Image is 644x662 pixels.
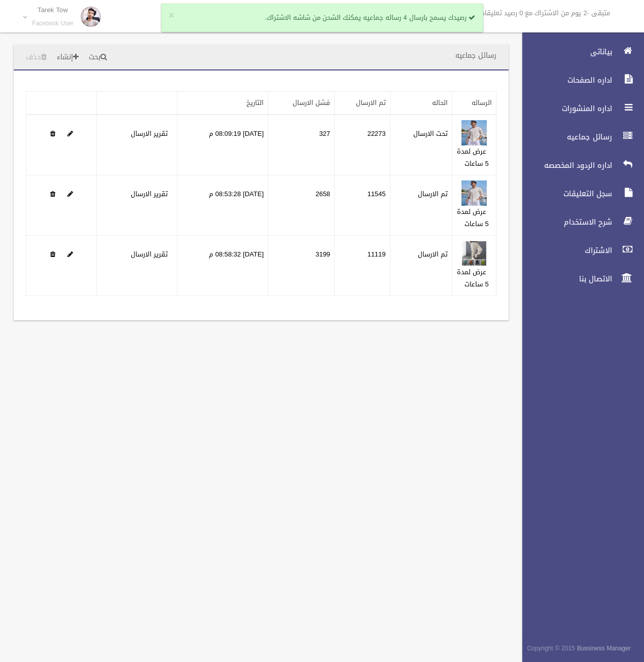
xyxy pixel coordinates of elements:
span: Copyright © 2015 [527,643,575,654]
td: 11545 [335,175,390,236]
a: شرح الاستخدام [514,211,644,233]
th: الرساله [452,92,496,115]
a: الاشتراك [514,239,644,262]
td: 2658 [268,175,335,236]
a: تقرير الارسال [131,127,168,140]
span: شرح الاستخدام [514,217,615,227]
td: [DATE] 08:53:28 م [177,175,268,236]
a: Edit [461,248,487,261]
p: Tarek Tow [32,6,74,14]
a: Edit [461,188,487,200]
span: بياناتى [514,47,615,57]
a: Edit [67,248,73,261]
a: Edit [67,127,73,140]
a: إنشاء [53,48,83,67]
span: اداره المنشورات [514,103,615,114]
span: اداره الصفحات [514,75,615,85]
a: اداره المنشورات [514,97,644,120]
a: Edit [461,127,487,140]
td: 327 [268,115,335,175]
td: 3199 [268,236,335,296]
a: اداره الردود المخصصه [514,154,644,176]
header: رسائل جماعيه [443,46,509,65]
label: تم الارسال [418,248,448,261]
td: 11119 [335,236,390,296]
a: اداره الصفحات [514,69,644,91]
label: تم الارسال [418,188,448,200]
strong: Bussiness Manager [577,643,631,654]
a: الاتصال بنا [514,268,644,290]
a: تقرير الارسال [131,248,168,261]
a: بياناتى [514,41,644,63]
img: 638911473548772562.jpeg [461,180,487,206]
a: تقرير الارسال [131,188,168,200]
a: Edit [67,188,73,200]
img: 638911476512410598.jpg [461,241,487,266]
a: تم الارسال [356,96,386,109]
span: الاتصال بنا [514,274,615,284]
span: سجل التعليقات [514,189,615,199]
a: التاريخ [246,96,264,109]
a: عرض لمدة 5 ساعات [457,205,489,230]
a: سجل التعليقات [514,182,644,205]
button: × [169,11,174,21]
a: عرض لمدة 5 ساعات [457,266,489,290]
div: رصيدك يسمح بارسال 4 رساله جماعيه يمكنك الشحن من شاشه الاشتراك. [161,4,483,32]
th: الحاله [390,92,452,115]
td: 22273 [335,115,390,175]
span: الاشتراك [514,245,615,255]
td: [DATE] 08:58:32 م [177,236,268,296]
label: تحت الارسال [413,128,448,140]
span: اداره الردود المخصصه [514,160,615,170]
a: فشل الارسال [293,96,330,109]
span: رسائل جماعيه [514,132,615,142]
a: بحث [85,48,111,67]
img: 638911468450919166.jpeg [461,120,487,145]
td: [DATE] 08:09:19 م [177,115,268,175]
a: عرض لمدة 5 ساعات [457,145,489,170]
a: رسائل جماعيه [514,126,644,148]
small: Facebook User [32,20,74,27]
